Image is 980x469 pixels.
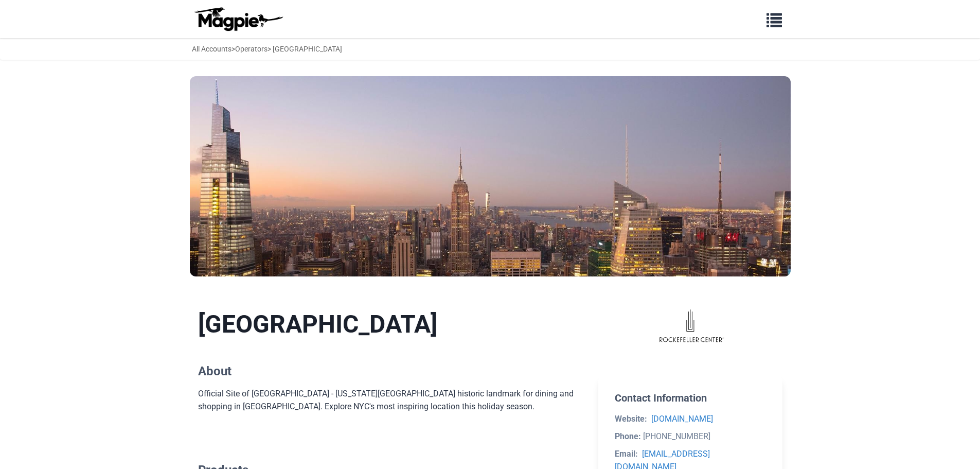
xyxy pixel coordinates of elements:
[192,45,231,53] a: All Accounts
[198,387,582,413] div: Official Site of [GEOGRAPHIC_DATA] - [US_STATE][GEOGRAPHIC_DATA] historic landmark for dining and...
[235,45,268,53] a: Operators
[198,309,582,339] h1: [GEOGRAPHIC_DATA]
[192,7,284,31] img: logo-ab69f6fb50320c5b225c76a69d11143b.png
[190,76,791,276] img: Rockefeller Center banner
[615,414,647,424] strong: Website:
[615,392,765,404] h2: Contact Information
[615,449,638,459] strong: Email:
[192,43,342,55] div: > > [GEOGRAPHIC_DATA]
[198,364,582,379] h2: About
[641,309,740,342] img: Rockefeller Center logo
[615,431,641,441] strong: Phone:
[615,430,765,443] li: [PHONE_NUMBER]
[651,414,713,424] a: [DOMAIN_NAME]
